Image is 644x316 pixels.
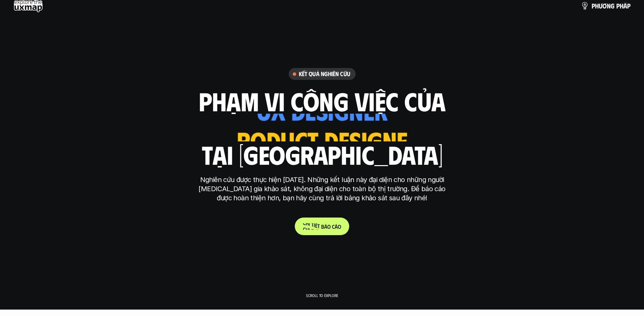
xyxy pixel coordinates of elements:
span: C [303,220,306,226]
p: Nghiên cứu được thực hiện [DATE]. Những kết luận này đại diện cho những người [MEDICAL_DATA] gia ... [195,175,449,203]
span: h [620,2,623,9]
span: á [623,2,627,9]
span: p [616,2,620,9]
span: i [314,222,315,228]
a: Chitiếtbáocáo [295,218,349,235]
span: p [627,2,630,9]
span: o [338,223,341,230]
h6: Kết quả nghiên cứu [299,70,350,78]
span: c [332,223,335,230]
span: p [592,2,595,9]
span: h [306,220,309,226]
span: t [311,221,314,228]
span: o [327,223,331,230]
span: h [595,2,599,9]
span: i [309,220,310,227]
span: t [317,223,320,229]
span: ơ [602,2,607,9]
span: á [324,223,327,230]
span: á [335,223,338,230]
span: ư [599,2,602,9]
h1: phạm vi công việc của [199,87,446,115]
span: n [607,2,611,9]
span: g [611,2,615,9]
span: ế [315,222,317,228]
h1: tại [GEOGRAPHIC_DATA] [201,140,443,168]
p: Scroll to explore [306,293,338,298]
span: b [321,223,324,229]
